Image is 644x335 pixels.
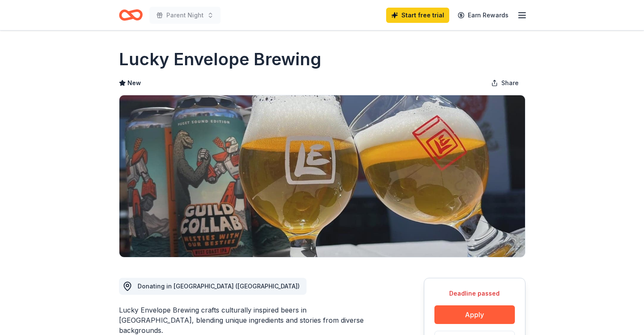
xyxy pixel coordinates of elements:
button: Apply [434,305,515,324]
span: Parent Night [166,10,204,20]
img: Image for Lucky Envelope Brewing [119,95,525,257]
h1: Lucky Envelope Brewing [119,47,321,71]
span: Donating in [GEOGRAPHIC_DATA] ([GEOGRAPHIC_DATA]) [138,282,300,290]
a: Home [119,5,143,25]
a: Start free trial [386,8,449,23]
a: Earn Rewards [453,8,514,23]
div: Deadline passed [434,288,515,299]
button: Parent Night [149,7,221,24]
span: New [127,78,141,88]
button: Share [484,75,525,91]
span: Share [501,78,519,88]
